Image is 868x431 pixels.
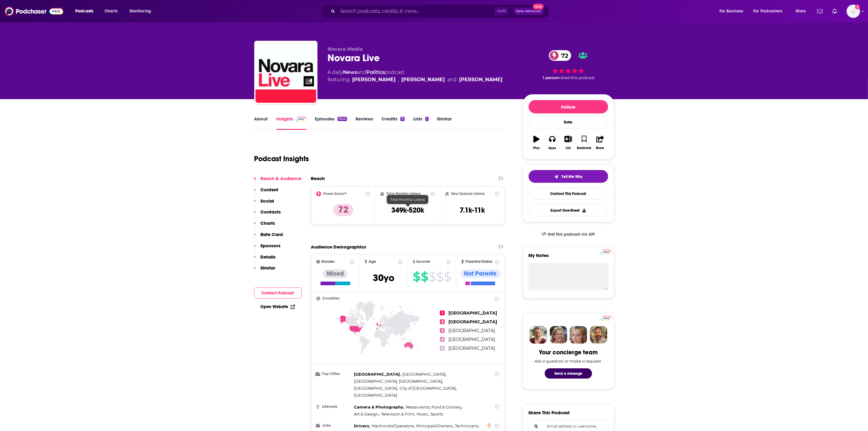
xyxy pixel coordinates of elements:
[544,132,560,154] button: Apps
[448,310,497,316] span: [GEOGRAPHIC_DATA]
[529,188,608,200] a: Contact This Podcast
[254,231,283,243] button: Rate Card
[425,117,428,121] div: 1
[513,8,544,15] button: Open AdvancedNew
[750,6,791,16] button: open menu
[530,326,547,344] img: Sydney Profile
[529,252,608,263] label: My Notes
[416,422,453,429] span: ,
[125,6,159,16] button: open menu
[719,7,743,16] span: For Business
[402,371,446,378] span: ,
[601,316,612,321] img: Podchaser Pro
[354,404,405,411] span: ,
[437,116,452,130] a: Similar
[400,117,405,121] div: 11
[254,220,275,231] button: Charts
[352,76,396,83] a: Michael Walker
[276,116,307,130] a: InsightsPodchaser Pro
[577,146,591,150] div: Bookmark
[461,269,500,278] div: Not Parents
[355,116,373,130] a: Reviews
[381,412,414,416] span: Television & Film
[367,69,385,75] a: Politics
[254,209,281,220] button: Contacts
[440,328,445,333] span: 3
[448,337,495,342] span: [GEOGRAPHIC_DATA]
[549,50,571,61] a: 72
[406,405,461,409] span: Restaurants, Food & Grocery
[459,76,503,83] div: [PERSON_NAME]
[328,46,363,52] span: Novara Media
[576,132,592,154] button: Bookmark
[5,5,63,17] a: Podchaser - Follow, Share and Rate Podcasts
[354,372,400,377] span: [GEOGRAPHIC_DATA]
[354,393,397,398] span: [GEOGRAPHIC_DATA]
[550,326,567,344] img: Barbara Profile
[390,197,425,202] span: Total Monthly Listens
[333,204,353,216] p: 72
[590,326,607,344] img: Jon Profile
[429,272,436,282] span: $
[440,319,445,324] span: 2
[261,209,281,215] p: Contacts
[465,260,492,264] span: Parental Status
[413,272,420,282] span: $
[254,154,309,163] h1: Podcast Insights
[254,254,276,265] button: Details
[416,260,430,264] span: Income
[254,116,268,130] a: About
[715,6,751,16] button: open menu
[440,346,445,351] span: 5
[254,176,302,187] button: Reach & Audience
[381,411,415,418] span: ,
[261,176,302,181] p: Reach & Audience
[601,249,612,255] a: Pro website
[560,132,576,154] button: List
[261,220,275,226] p: Charts
[601,315,612,321] a: Pro website
[451,192,485,196] h2: New Episode Listens
[796,7,806,16] span: More
[529,100,608,113] button: Follow
[129,7,151,16] span: Monitoring
[296,117,307,122] img: Podchaser Pro
[529,116,608,128] div: Rate
[373,272,394,284] span: 30 yo
[533,146,540,150] div: Play
[555,50,571,61] span: 72
[254,287,302,299] button: Contact Podcast
[533,4,544,9] span: New
[421,272,428,282] span: $
[535,359,602,363] div: Ask a question or make a request.
[529,132,544,154] button: Play
[105,7,118,16] span: Charts
[316,424,352,428] h3: Jobs
[369,260,376,264] span: Age
[417,412,428,416] span: Music
[323,269,348,278] div: Mixed
[545,368,592,379] button: Send a message
[753,7,783,16] span: For Podcasters
[431,412,443,416] span: Sports
[324,192,347,196] h2: Power Score™
[328,76,503,83] span: featuring
[400,385,457,392] span: ,
[560,75,595,80] span: rated this podcast
[327,4,555,18] div: Search podcasts, credits, & more...
[402,372,445,377] span: [GEOGRAPHIC_DATA]
[261,254,276,260] p: Details
[601,250,612,255] img: Podchaser Pro
[316,405,352,409] h3: Interests
[566,146,571,150] div: List
[354,385,398,392] span: ,
[254,187,279,198] button: Content
[321,260,335,264] span: Gender
[855,5,860,9] svg: Add a profile image
[256,42,316,103] img: Novara Live
[354,422,370,429] span: ,
[382,116,405,130] a: Credits11
[311,176,325,181] h2: Reach
[529,204,608,216] button: Export One-Sheet
[436,272,443,282] span: $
